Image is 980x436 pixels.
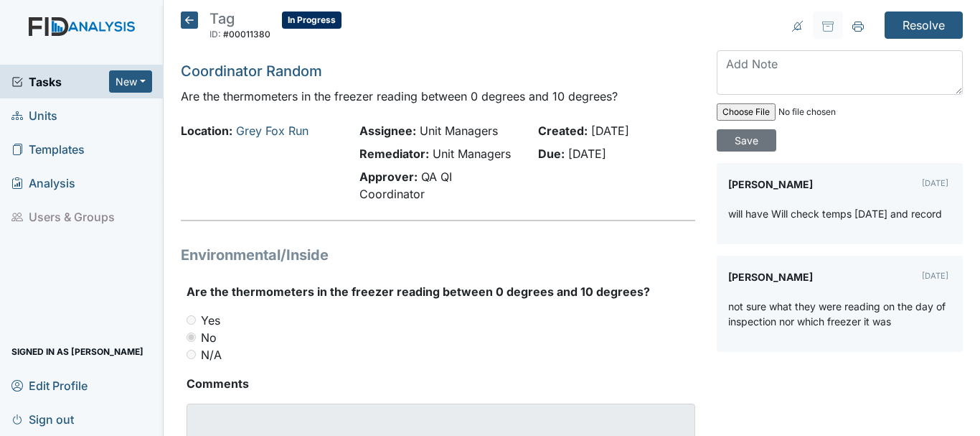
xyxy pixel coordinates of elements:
span: Unit Managers [433,147,511,161]
strong: Assignee: [359,124,416,138]
input: Resolve [885,11,963,39]
span: Sign out [11,408,74,430]
strong: Remediator: [359,147,429,161]
button: New [109,70,152,93]
input: No [187,333,196,342]
span: Units [11,104,57,126]
label: Are the thermometers in the freezer reading between 0 degrees and 10 degrees? [187,283,650,300]
span: In Progress [282,11,341,29]
label: No [201,329,217,346]
span: Tag [209,10,235,27]
p: will have Will check temps [DATE] and record [728,206,942,221]
label: [PERSON_NAME] [728,175,813,195]
strong: Approver: [359,170,418,184]
span: [DATE] [591,124,629,138]
strong: Created: [538,124,588,138]
strong: Location: [181,124,232,138]
span: #00011380 [223,29,270,40]
p: Are the thermometers in the freezer reading between 0 degrees and 10 degrees? [181,88,695,105]
h1: Environmental/Inside [181,244,695,266]
span: Edit Profile [11,374,88,396]
strong: Comments [187,375,695,392]
label: N/A [201,346,222,363]
span: Signed in as [PERSON_NAME] [11,340,143,363]
label: Yes [201,312,220,329]
a: Coordinator Random [181,62,322,80]
small: [DATE] [922,271,948,281]
label: [PERSON_NAME] [728,267,813,287]
strong: Due: [538,147,565,161]
span: ID: [209,29,221,40]
span: Templates [11,138,85,160]
p: not sure what they were reading on the day of inspection nor which freezer it was [728,299,951,329]
a: Grey Fox Run [236,124,308,138]
a: Tasks [11,73,109,91]
span: Unit Managers [420,124,498,138]
input: Save [717,129,776,152]
span: [DATE] [568,147,606,161]
input: Yes [187,315,196,325]
span: Analysis [11,172,75,194]
small: [DATE] [922,178,948,188]
input: N/A [187,350,196,359]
